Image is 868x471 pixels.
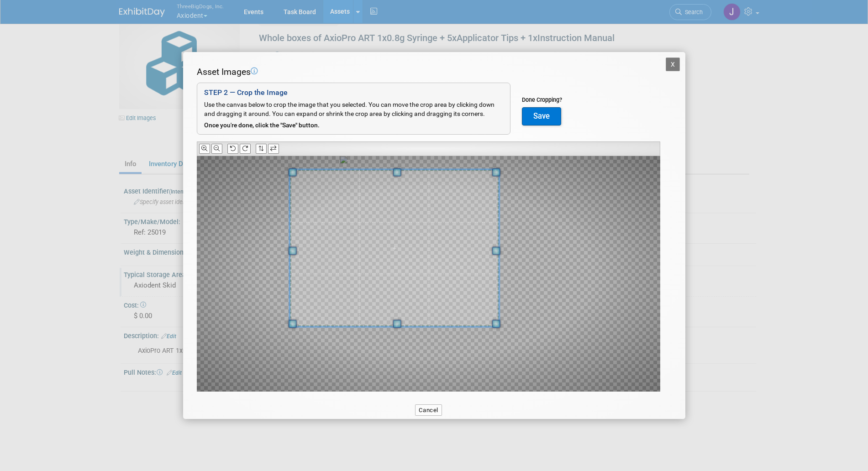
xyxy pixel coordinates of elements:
[522,96,562,104] div: Done Cropping?
[256,144,267,153] button: Flip Vertically
[227,144,238,153] button: Rotate Counter-clockwise
[204,101,494,117] span: Use the canvas below to crop the image that you selected. You can move the crop area by clicking ...
[211,144,222,153] button: Zoom Out
[666,58,680,71] button: X
[204,88,503,98] div: STEP 2 — Crop the Image
[199,144,210,153] button: Zoom In
[415,404,442,416] button: Cancel
[268,144,279,153] button: Flip Horizontally
[204,121,503,130] div: Once you're done, click the "Save" button.
[522,107,561,126] button: Save
[240,144,251,153] button: Rotate Clockwise
[197,66,660,78] div: Asset Images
